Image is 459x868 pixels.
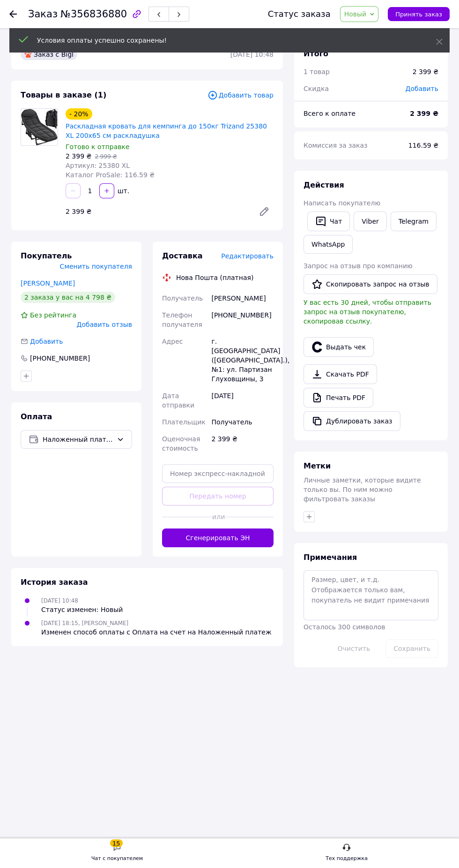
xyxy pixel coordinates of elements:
span: Редактировать [221,252,274,260]
span: Личные заметки, которые видите только вы. По ним можно фильтровать заказы [304,476,421,503]
button: Чат [307,211,350,231]
a: Telegram [391,211,437,231]
span: Плательщик [162,418,206,426]
span: Добавить отзыв [77,321,132,328]
span: Скидка [304,85,329,92]
div: [PHONE_NUMBER] [29,354,91,363]
span: или [212,512,223,521]
a: Печать PDF [304,388,373,408]
span: Заказ [28,8,58,20]
span: Готово к отправке [66,143,130,151]
span: 2 399 ₴ [66,152,91,160]
span: Каталог ProSale: 116.59 ₴ [66,171,155,179]
div: 15 [110,839,123,847]
span: Оплата [21,412,52,421]
span: Оценочная стоимость [162,435,200,452]
div: Вернуться назад [9,9,17,19]
span: Адрес [162,338,183,345]
div: 2 399 ₴ [209,430,275,457]
span: Получатель [162,294,203,302]
span: Примечания [304,553,357,562]
div: Изменен способ оплаты с Оплата на счет на Наложенный платеж [41,627,272,637]
img: Раскладная кровать для кемпинга до 150кг Trizand 25380 XL 200x65 см раскладушка [21,109,58,145]
span: 116.59 ₴ [408,142,438,149]
span: 2 999 ₴ [95,153,117,160]
div: [PHONE_NUMBER] [209,307,275,333]
a: WhatsApp [304,235,353,254]
span: Принять заказ [395,11,442,18]
div: - 20% [66,108,92,120]
span: [DATE] 10:48 [41,597,78,604]
a: Редактировать [255,202,274,221]
span: Товары в заказе (1) [21,91,106,99]
span: Новый [344,10,367,18]
div: 2 399 ₴ [413,67,438,76]
div: Статус заказа [268,9,331,19]
div: [DATE] [209,387,275,414]
div: Условия оплаты успешно сохранены! [37,36,413,45]
span: Комиссия за заказ [304,142,368,149]
div: шт. [115,186,130,196]
span: Метки [304,461,331,470]
a: Скачать PDF [304,364,377,384]
div: [PERSON_NAME] [209,290,275,307]
span: Добавить [30,338,63,345]
a: [PERSON_NAME] [21,279,75,287]
span: Написать покупателю [304,199,380,207]
span: Дата отправки [162,392,194,409]
div: 2 заказа у вас на 4 798 ₴ [21,292,115,303]
span: [DATE] 18:15, [PERSON_NAME] [41,620,128,626]
div: Статус изменен: Новый [41,605,123,614]
span: Телефон получателя [162,311,202,328]
div: Нова Пошта (платная) [174,273,256,282]
span: Всего к оплате [304,110,355,117]
span: Доставка [162,251,203,260]
b: 2 399 ₴ [410,110,438,117]
span: Добавить [406,85,438,92]
span: У вас есть 30 дней, чтобы отправить запрос на отзыв покупателю, скопировав ссылку. [304,299,431,325]
span: Осталось 300 символов [304,623,385,631]
div: г. [GEOGRAPHIC_DATA] ([GEOGRAPHIC_DATA].), №1: ул. Партизан Глуховщины, 3 [209,333,275,387]
div: Тех поддержка [326,854,368,863]
span: 1 товар [304,68,330,75]
span: Действия [304,181,344,189]
a: Раскладная кровать для кемпинга до 150кг Trizand 25380 XL 200x65 см раскладушка [66,122,267,139]
div: 2 399 ₴ [62,205,251,218]
span: Сменить покупателя [60,263,132,270]
span: Наложенный платеж [43,434,113,445]
button: Сгенерировать ЭН [162,528,274,547]
button: Выдать чек [304,337,374,357]
span: Без рейтинга [30,311,76,319]
button: Принять заказ [388,7,450,21]
div: Чат с покупателем [91,854,143,863]
input: Номер экспресс-накладной [162,464,274,483]
a: Viber [354,211,386,231]
span: №356836880 [60,8,127,20]
span: История заказа [21,578,88,587]
span: Артикул: 25380 XL [66,162,130,169]
button: Скопировать запрос на отзыв [304,274,437,294]
button: Дублировать заказ [304,411,400,431]
div: Получатель [209,414,275,430]
span: Добавить товар [207,90,274,100]
span: Запрос на отзыв про компанию [304,262,413,270]
span: Покупатель [21,251,72,260]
